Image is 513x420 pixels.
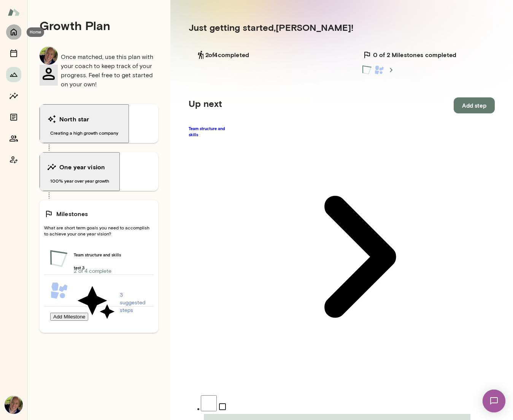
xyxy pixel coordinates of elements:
[61,52,158,89] p: Once matched, use this plan with your coach to keep track of your progress. Feel free to get star...
[6,46,21,61] button: Sessions
[47,130,121,136] span: Creating a high growth company
[373,50,456,59] h6: 0 of 2 Milestones completed
[44,224,154,237] span: What are short term goals you need to accomplish to achieve your one year vision?
[40,152,120,191] button: One year vision100% year over year growth
[50,313,88,321] button: Add Milestone
[6,67,21,82] button: Growth Plan
[8,5,20,19] img: Mento
[40,46,58,65] img: David McPherson
[40,18,158,33] h4: Growth Plan
[189,21,495,33] h5: Just getting started, [PERSON_NAME] !
[44,243,154,327] div: Team structure and skills2 of 4 completetest 33 suggested stepsAdd Milestone
[59,162,105,172] h6: One year vision
[205,50,249,59] a: 2of4completed
[74,252,148,258] h6: Team structure and skills
[27,27,44,37] div: Home
[40,104,129,143] button: North starCreating a high growth company
[47,178,112,184] span: 100% year over year growth
[454,97,495,113] button: Add step
[74,265,148,271] h6: test 3
[5,396,23,414] img: David McPherson
[6,88,21,103] button: Insights
[189,97,222,113] h5: Up next
[44,275,154,307] a: test 33 suggested steps
[6,131,21,146] button: Members
[44,243,154,275] a: Team structure and skills2 of 4 complete
[189,126,495,388] a: Team structure and skills
[6,110,21,125] button: Documents
[6,24,21,40] button: Home
[74,280,148,325] p: 3 suggested steps
[6,152,21,167] button: Coach app
[56,209,88,218] h6: Milestones
[59,115,89,124] h6: North star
